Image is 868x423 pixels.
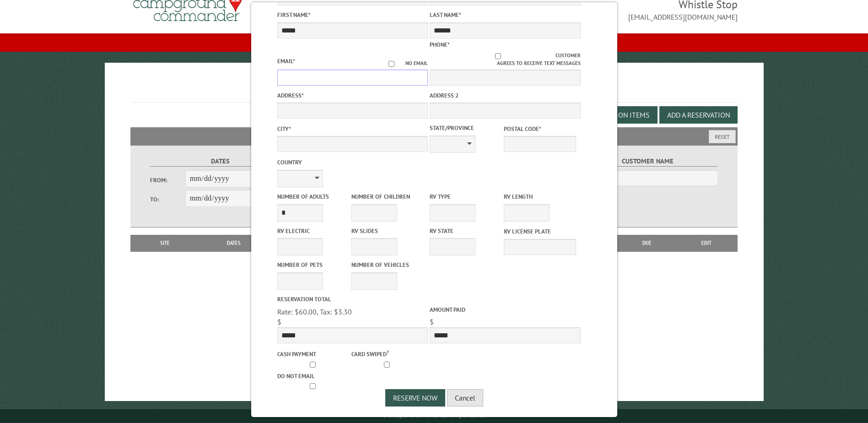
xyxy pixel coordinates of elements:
label: Address 2 [430,91,580,100]
label: Last Name [430,11,580,19]
label: State/Province [430,124,502,132]
th: Dates [195,235,273,251]
label: Phone [430,41,450,49]
label: Customer agrees to receive text messages [430,52,580,67]
button: Edit Add-on Items [579,106,658,124]
th: Site [135,235,194,251]
label: Card swiped [351,348,423,358]
label: Cash payment [277,350,349,358]
label: Amount paid [430,305,580,314]
span: $ [430,317,434,326]
label: Number of Vehicles [351,260,423,269]
button: Cancel [447,389,483,407]
label: Number of Adults [277,192,349,201]
input: No email [377,61,405,67]
h1: Reservations [130,77,737,103]
label: To: [150,195,185,204]
small: © Campground Commander LLC. All rights reserved. [383,413,486,419]
label: Do not email [277,372,349,380]
label: Dates [150,156,290,167]
label: RV Slides [351,227,423,235]
label: RV Electric [277,227,349,235]
label: RV State [430,227,502,235]
label: Reservation Total [277,295,427,304]
a: ? [386,349,388,355]
label: Number of Pets [277,260,349,269]
button: Reset [709,130,736,143]
label: From: [150,176,185,184]
label: City [277,125,427,133]
label: RV License Plate [504,227,576,236]
label: Postal Code [504,125,576,133]
label: First Name [277,11,427,19]
label: RV Length [504,192,576,201]
label: Customer Name [578,156,717,167]
label: RV Type [430,192,502,201]
span: $ [277,317,281,326]
button: Reserve Now [385,389,445,407]
th: Due [618,235,676,251]
span: Rate: $60.00, Tax: $3.30 [277,307,351,316]
label: Country [277,158,427,167]
label: Number of Children [351,192,423,201]
th: Edit [676,235,738,251]
button: Add a Reservation [659,106,738,124]
label: Address [277,91,427,100]
h2: Filters [130,127,737,145]
label: Email [277,57,295,65]
input: Customer agrees to receive text messages [441,53,555,59]
label: No email [377,60,428,67]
